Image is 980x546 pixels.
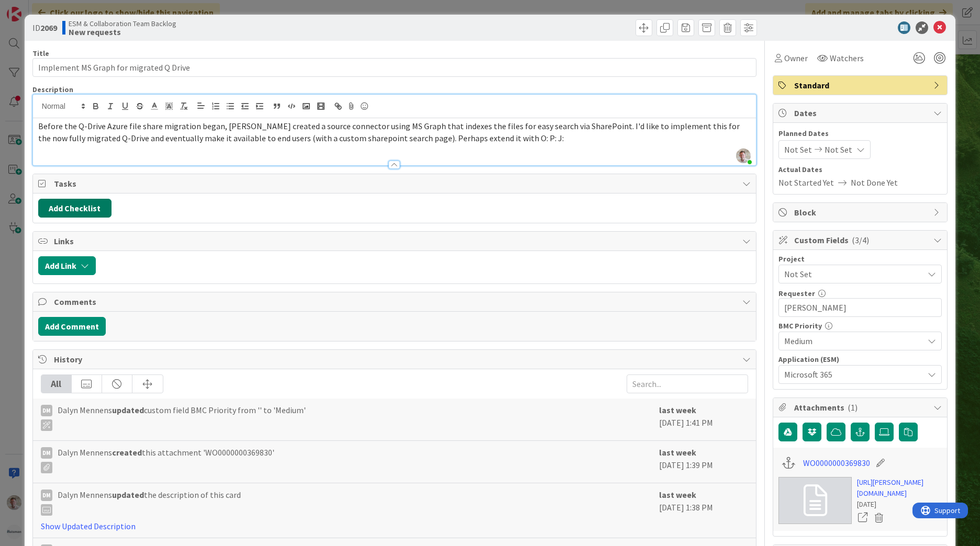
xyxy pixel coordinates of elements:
[830,52,864,64] span: Watchers
[784,267,918,281] span: Not Set
[778,128,942,139] span: Planned Dates
[659,405,696,415] b: last week
[659,488,748,532] div: [DATE] 1:38 PM
[794,107,928,119] span: Dates
[659,446,748,477] div: [DATE] 1:39 PM
[848,402,857,413] span: ( 1 )
[851,176,898,189] span: Not Done Yet
[69,19,176,28] span: ESM & Collaboration Team Backlog
[778,289,815,298] label: Requester
[32,21,57,34] span: ID
[794,206,928,219] span: Block
[38,317,106,336] button: Add Comment
[852,235,869,245] span: ( 3/4 )
[38,121,741,143] span: Before the Q-Drive Azure file share migration began, [PERSON_NAME] created a source connector usi...
[41,490,52,501] div: DM
[54,353,737,366] span: History
[58,488,241,516] span: Dalyn Mennens the description of this card
[803,457,870,469] a: WO0000000369830
[659,447,696,458] b: last week
[784,367,918,382] span: Microsoft 365
[54,177,737,190] span: Tasks
[69,28,176,36] b: New requests
[112,447,142,458] b: created
[32,85,73,94] span: Description
[22,2,48,14] span: Support
[794,79,928,92] span: Standard
[54,235,737,247] span: Links
[825,143,852,156] span: Not Set
[778,176,834,189] span: Not Started Yet
[54,295,737,308] span: Comments
[778,322,942,329] div: BMC Priority
[58,446,274,473] span: Dalyn Mennens this attachment 'WO0000000369830'
[41,405,52,416] div: DM
[778,164,942,175] span: Actual Dates
[627,374,748,393] input: Search...
[794,401,928,414] span: Attachments
[857,477,942,499] a: [URL][PERSON_NAME][DOMAIN_NAME]
[38,256,96,275] button: Add Link
[32,49,49,58] label: Title
[784,52,808,64] span: Owner
[659,404,748,435] div: [DATE] 1:41 PM
[857,511,868,525] a: Open
[659,490,696,500] b: last week
[784,143,812,156] span: Not Set
[736,149,751,163] img: e240dyeMCXgl8MSCC3KbjoRZrAa6nczt.jpg
[794,234,928,246] span: Custom Fields
[778,356,942,363] div: Application (ESM)
[40,22,57,33] b: 2069
[58,404,306,431] span: Dalyn Mennens custom field BMC Priority from '' to 'Medium'
[41,375,72,393] div: All
[41,447,52,459] div: DM
[32,58,756,77] input: type card name here...
[784,334,918,348] span: Medium
[112,490,144,500] b: updated
[778,255,942,263] div: Project
[41,521,136,531] a: Show Updated Description
[38,199,112,218] button: Add Checklist
[857,499,942,510] div: [DATE]
[112,405,144,415] b: updated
